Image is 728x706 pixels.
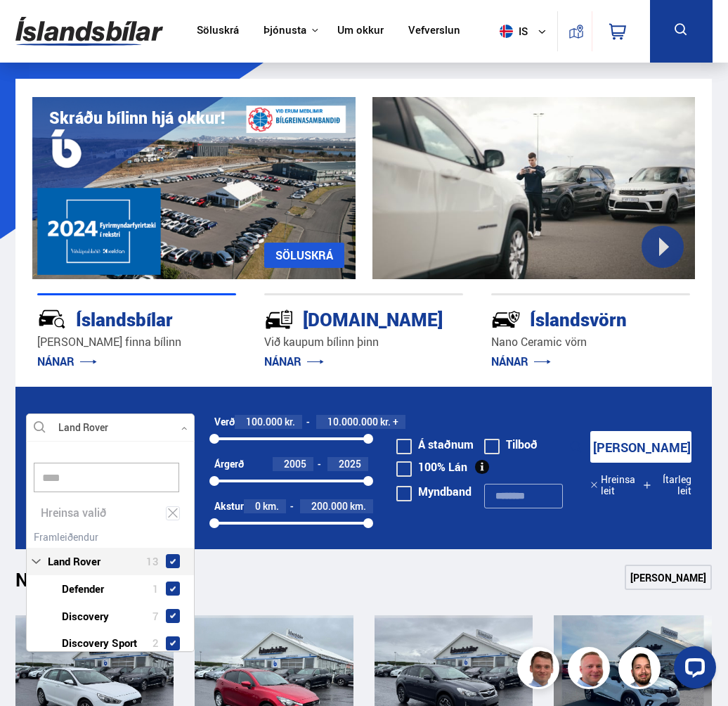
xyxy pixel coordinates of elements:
[339,457,361,470] span: 2025
[663,641,722,700] iframe: LiveChat chat widget
[152,606,159,627] span: 7
[350,501,366,512] span: km.
[146,551,159,572] span: 13
[380,416,391,428] span: kr.
[37,334,236,350] p: [PERSON_NAME] finna bílinn
[15,569,128,598] h1: Nýtt á skrá
[337,24,384,39] a: Um okkur
[408,24,460,39] a: Vefverslun
[246,415,282,428] span: 100.000
[152,633,159,653] span: 2
[590,469,643,501] button: Hreinsa leit
[37,306,186,330] div: Íslandsbílar
[491,354,551,369] a: NÁNAR
[491,334,690,350] p: Nano Ceramic vörn
[311,499,348,513] span: 200.000
[491,306,640,330] div: Íslandsvörn
[396,461,467,473] label: 100% Lán
[284,457,306,470] span: 2005
[327,415,378,428] span: 10.000.000
[27,499,194,527] div: Hreinsa valið
[263,501,279,512] span: km.
[590,431,691,463] button: [PERSON_NAME]
[285,416,295,428] span: kr.
[264,306,413,330] div: [DOMAIN_NAME]
[393,416,398,428] span: +
[49,108,225,127] h1: Skráðu bílinn hjá okkur!
[214,416,235,428] div: Verð
[37,354,97,369] a: NÁNAR
[152,579,159,599] span: 1
[255,499,261,513] span: 0
[264,354,324,369] a: NÁNAR
[620,649,663,691] img: nhp88E3Fdnt1Opn2.png
[484,439,538,450] label: Tilboð
[197,24,239,39] a: Söluskrá
[570,649,612,691] img: siFngHWaQ9KaOqBr.png
[214,458,244,470] div: Árgerð
[494,25,529,38] span: is
[37,304,67,334] img: JRvxyua_JYH6wB4c.svg
[396,486,472,497] label: Myndband
[15,8,163,54] img: G0Ugv5HjCgRt.svg
[48,551,100,572] span: Land Rover
[500,25,513,38] img: svg+xml;base64,PHN2ZyB4bWxucz0iaHR0cDovL3d3dy53My5vcmcvMjAwMC9zdmciIHdpZHRoPSI1MTIiIGhlaWdodD0iNT...
[396,439,474,450] label: Á staðnum
[264,24,306,37] button: Þjónusta
[643,469,691,501] button: Ítarleg leit
[264,243,344,268] a: SÖLUSKRÁ
[32,97,356,279] img: eKx6w-_Home_640_.png
[491,304,521,334] img: -Svtn6bYgwAsiwNX.svg
[494,11,557,52] button: is
[264,334,463,350] p: Við kaupum bílinn þinn
[519,649,561,691] img: FbJEzSuNWCJXmdc-.webp
[625,565,712,590] a: [PERSON_NAME]
[214,501,244,512] div: Akstur
[264,304,294,334] img: tr5P-W3DuiFaO7aO.svg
